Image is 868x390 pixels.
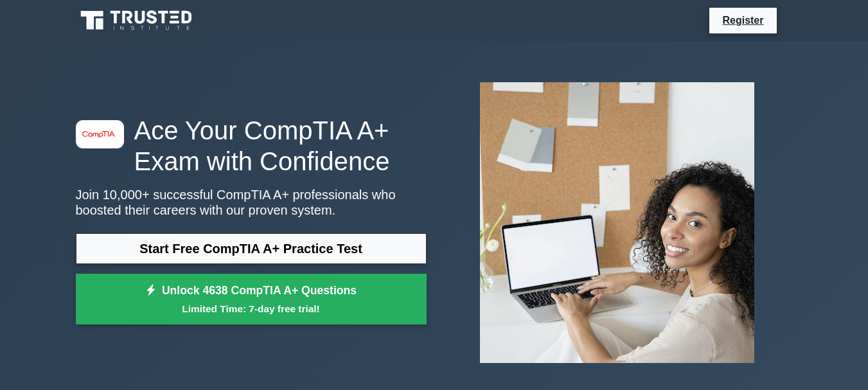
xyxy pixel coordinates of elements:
[76,274,427,325] a: Unlock 4638 CompTIA A+ QuestionsLimited Time: 7-day free trial!
[76,233,427,264] a: Start Free CompTIA A+ Practice Test
[76,187,427,218] p: Join 10,000+ successful CompTIA A+ professionals who boosted their careers with our proven system.
[92,301,411,316] small: Limited Time: 7-day free trial!
[714,12,771,28] a: Register
[76,115,427,177] h1: Ace Your CompTIA A+ Exam with Confidence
